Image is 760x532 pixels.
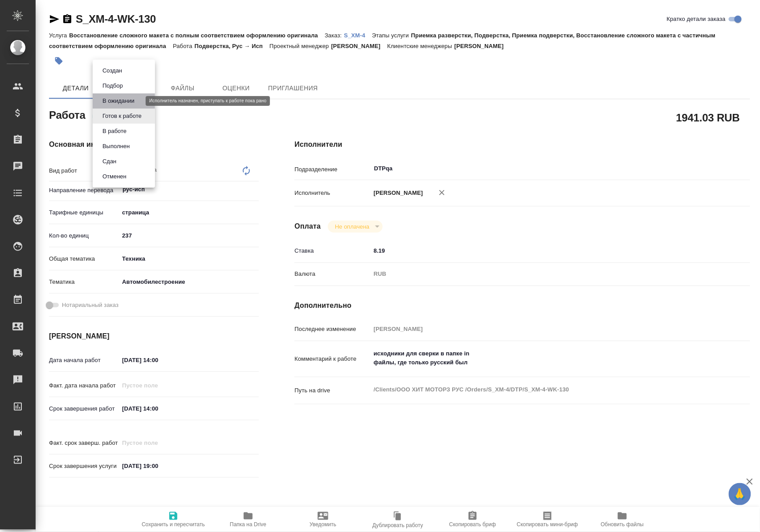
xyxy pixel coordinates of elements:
button: В ожидании [100,96,137,106]
button: Сдан [100,157,119,166]
button: В работе [100,126,129,136]
button: Готов к работе [100,111,144,121]
button: Отменен [100,172,129,181]
button: Выполнен [100,141,132,151]
button: Подбор [100,81,126,91]
button: Создан [100,66,125,76]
